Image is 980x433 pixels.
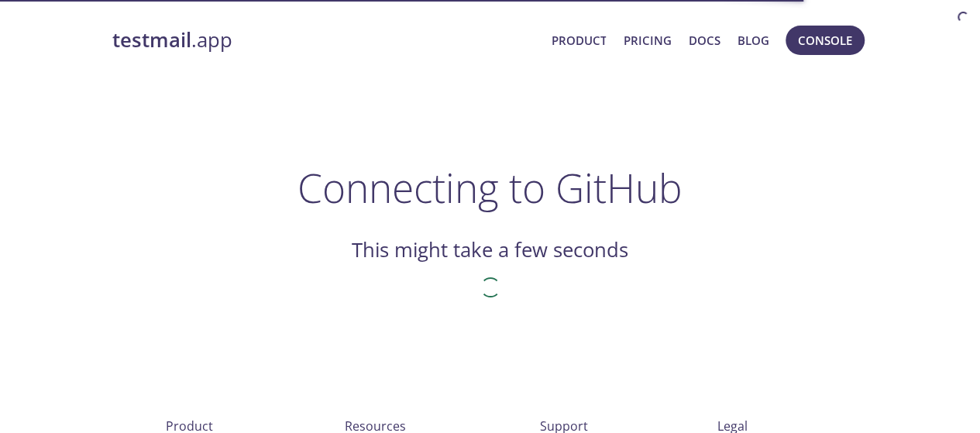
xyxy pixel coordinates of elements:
[689,30,720,50] a: Docs
[623,30,671,50] a: Pricing
[112,26,191,53] strong: testmail
[352,237,628,263] h2: This might take a few seconds
[798,30,852,50] span: Console
[112,27,539,53] a: testmail.app
[786,26,865,55] button: Console
[738,30,769,50] a: Blog
[297,164,683,211] h1: Connecting to GitHub
[551,30,606,50] a: Product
